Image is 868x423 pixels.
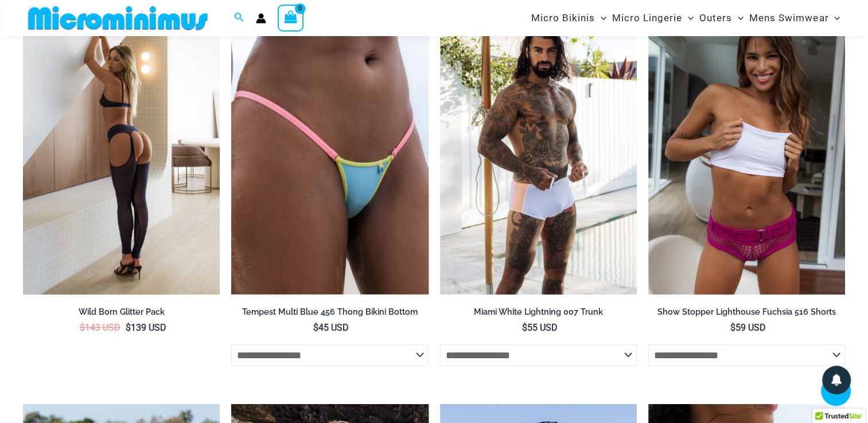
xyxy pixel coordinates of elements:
[609,3,696,33] a: Micro LingerieMenu ToggleMenu Toggle
[746,3,843,33] a: Mens SwimwearMenu ToggleMenu Toggle
[528,3,609,33] a: Micro BikinisMenu ToggleMenu Toggle
[80,322,85,333] span: $
[682,3,694,33] span: Menu Toggle
[648,307,845,318] h2: Show Stopper Lighthouse Fuchsia 516 Shorts
[256,13,266,23] a: Account icon link
[749,3,828,33] span: Mens Swimwear
[80,322,120,333] bdi: 143 USD
[278,5,304,31] a: View Shopping Cart, empty
[313,322,349,333] bdi: 45 USD
[648,307,845,322] a: Show Stopper Lighthouse Fuchsia 516 Shorts
[696,3,746,33] a: OutersMenu ToggleMenu Toggle
[24,5,212,31] img: MM SHOP LOGO FLAT
[313,322,318,333] span: $
[730,322,766,333] bdi: 59 USD
[522,322,558,333] bdi: 55 USD
[440,307,637,322] a: Miami White Lightning 007 Trunk
[126,322,166,333] bdi: 139 USD
[732,3,744,33] span: Menu Toggle
[522,322,527,333] span: $
[440,307,637,318] h2: Miami White Lightning 007 Trunk
[527,2,845,34] nav: Site Navigation
[595,3,606,33] span: Menu Toggle
[730,322,735,333] span: $
[699,3,732,33] span: Outers
[126,322,131,333] span: $
[231,307,428,322] a: Tempest Multi Blue 456 Thong Bikini Bottom
[231,307,428,318] h2: Tempest Multi Blue 456 Thong Bikini Bottom
[828,3,840,33] span: Menu Toggle
[23,307,220,322] a: Wild Born Glitter Pack
[234,11,244,25] a: Search icon link
[531,3,595,33] span: Micro Bikinis
[612,3,682,33] span: Micro Lingerie
[23,307,220,318] h2: Wild Born Glitter Pack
